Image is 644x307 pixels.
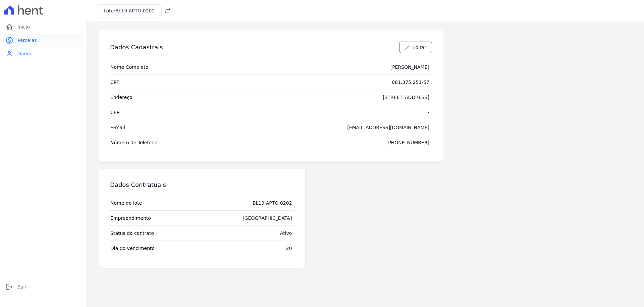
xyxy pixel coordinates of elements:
[392,79,429,86] div: 081.375.251-57
[386,139,429,146] div: [PHONE_NUMBER]
[110,79,119,86] span: CPF
[115,8,155,13] span: BL19 APTO 0202
[3,280,83,294] a: logoutSair
[110,200,142,206] span: Nome do lote
[280,230,292,237] div: Ativo
[110,124,125,131] span: E-mail
[17,50,32,57] span: Dados
[243,215,292,221] div: [GEOGRAPHIC_DATA]
[110,109,119,116] span: CEP
[110,139,157,146] span: Número de Telefone
[3,34,83,47] a: paidParcelas
[428,109,429,116] div: -
[17,284,26,290] span: Sair
[253,200,292,206] div: BL19 APTO 0202
[110,245,155,252] span: Dia do vencimento
[3,47,83,60] a: personDados
[383,94,429,101] div: [STREET_ADDRESS]
[5,50,13,58] i: person
[104,7,155,14] h3: Lote:
[399,42,432,53] a: Editar
[286,245,292,252] div: 20
[5,36,13,44] i: paid
[110,43,163,51] h3: Dados Cadastrais
[110,230,154,237] span: Status do contrato
[110,181,166,189] h3: Dados Contratuais
[17,23,30,30] span: Início
[413,44,426,51] span: Editar
[347,124,429,131] div: [EMAIL_ADDRESS][DOMAIN_NAME]
[17,37,37,44] span: Parcelas
[390,64,429,70] div: [PERSON_NAME]
[5,23,13,31] i: home
[110,215,151,221] span: Empreendimento
[3,20,83,34] a: homeInício
[5,283,13,291] i: logout
[110,94,132,101] span: Endereço
[110,64,148,70] span: Nome Completo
